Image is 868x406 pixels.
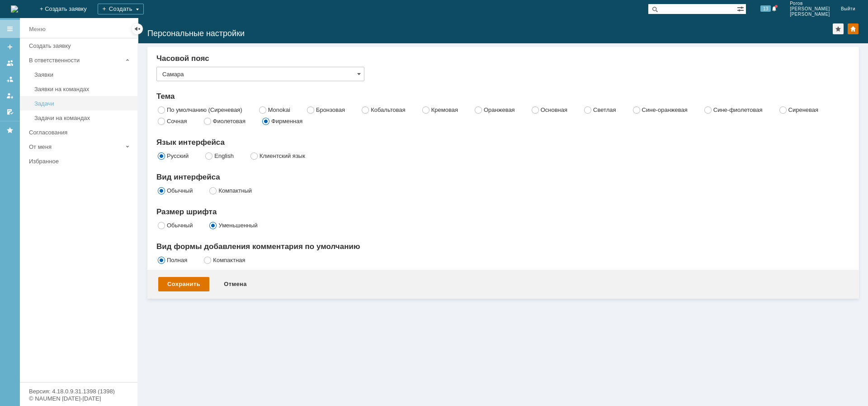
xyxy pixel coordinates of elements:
[484,106,515,113] label: Оранжевая
[271,118,302,125] label: Фирменная
[29,158,122,165] div: Избранное
[3,105,17,119] a: Мои согласования
[29,24,46,35] div: Меню
[316,106,345,113] label: Бронзовая
[848,23,859,34] div: Изменить домашнюю страницу
[833,23,844,34] div: Добавить в избранное
[156,242,360,251] span: Вид формы добавления комментария по умолчанию
[31,68,136,82] a: Заявки
[156,54,209,63] span: Часовой пояс
[29,42,132,49] div: Создать заявку
[34,100,132,107] div: Задачи
[29,143,122,150] div: От меня
[371,106,406,113] label: Кобальтовая
[214,152,234,159] label: English
[34,86,132,92] div: Заявки на командах
[147,29,833,38] div: Персональные настройки
[790,6,830,12] span: [PERSON_NAME]
[541,106,567,113] label: Основная
[25,125,136,139] a: Согласования
[167,257,187,263] label: Полная
[213,257,245,263] label: Компактная
[29,388,128,394] div: Версия: 4.18.0.9.31.1398 (1398)
[34,115,132,121] div: Задачи на командах
[11,5,18,13] a: Перейти на домашнюю страницу
[737,4,746,13] span: Расширенный поиск
[31,97,136,111] a: Задачи
[167,118,187,125] label: Сочная
[31,82,136,96] a: Заявки на командах
[11,5,18,13] img: logo
[259,152,305,159] label: Клиентский язык
[3,40,17,54] a: Создать заявку
[593,106,616,113] label: Светлая
[268,106,290,113] label: Monokai
[29,396,128,401] div: © NAUMEN [DATE]-[DATE]
[3,88,17,103] a: Мои заявки
[790,1,830,6] span: Рогов
[34,71,132,78] div: Заявки
[31,111,136,125] a: Задачи на командах
[29,129,132,136] div: Согласования
[218,187,252,194] label: Компактный
[788,106,819,113] label: Сиреневая
[167,106,242,113] label: По умолчанию (Сиреневая)
[218,222,257,229] label: Уменьшенный
[25,39,136,53] a: Создать заявку
[156,208,217,216] span: Размер шрифта
[213,118,246,125] label: Фиолетовая
[167,222,193,229] label: Обычный
[431,106,458,113] label: Кремовая
[156,92,175,101] span: Тема
[790,12,830,17] span: [PERSON_NAME]
[167,187,193,194] label: Обычный
[132,23,143,34] div: Скрыть меню
[29,57,122,64] div: В ответственности
[760,5,771,12] span: 13
[642,106,688,113] label: Сине-оранжевая
[3,56,17,70] a: Заявки на командах
[98,4,144,14] div: Создать
[713,106,763,113] label: Сине-фиолетовая
[156,138,225,147] span: Язык интерфейса
[156,173,220,181] span: Вид интерфейса
[3,72,17,87] a: Заявки в моей ответственности
[167,152,189,159] label: Русский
